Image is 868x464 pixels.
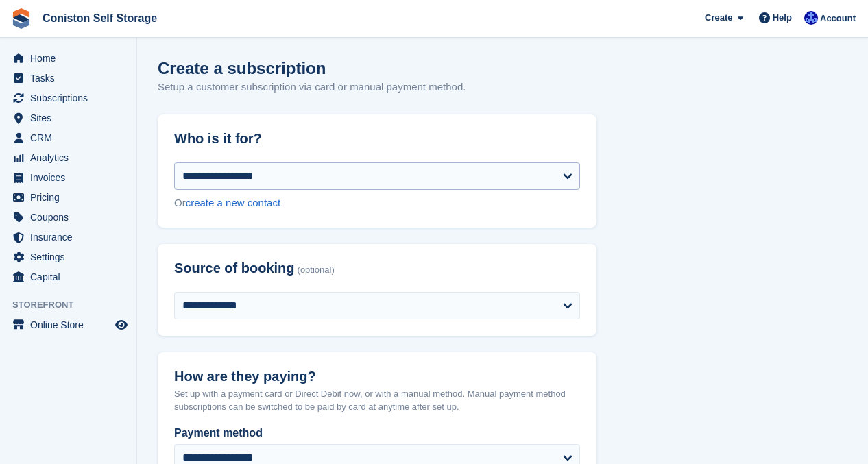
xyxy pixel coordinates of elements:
label: Payment method [174,425,580,441]
h1: Create a subscription [158,59,326,77]
span: Coupons [30,208,112,227]
img: Jessica Richardson [804,11,818,25]
a: menu [7,88,130,108]
h2: How are they paying? [174,369,580,384]
a: menu [7,69,130,88]
a: menu [7,49,130,68]
span: Subscriptions [30,88,112,108]
span: (optional) [298,265,335,276]
a: menu [7,188,130,207]
span: Capital [30,267,112,286]
a: menu [7,267,130,286]
h2: Who is it for? [174,131,580,147]
span: Storefront [12,298,136,312]
span: Source of booking [174,260,295,276]
span: Settings [30,247,112,267]
a: menu [7,128,130,147]
a: menu [7,208,130,227]
a: menu [7,247,130,267]
span: Sites [30,108,112,127]
span: Home [30,49,112,68]
a: Preview store [113,317,130,333]
a: menu [7,168,130,187]
a: menu [7,315,130,334]
p: Setup a customer subscription via card or manual payment method. [158,80,466,95]
span: Create [705,11,732,25]
a: menu [7,108,130,127]
div: Or [174,195,580,211]
span: Insurance [30,228,112,247]
span: CRM [30,128,112,147]
span: Online Store [30,315,112,334]
span: Help [773,11,792,25]
span: Invoices [30,168,112,187]
span: Account [820,12,856,25]
span: Analytics [30,148,112,167]
p: Set up with a payment card or Direct Debit now, or with a manual method. Manual payment method su... [174,387,580,414]
a: Coniston Self Storage [37,7,162,29]
span: Tasks [30,69,112,88]
img: stora-icon-8386f47178a22dfd0bd8f6a31ec36ba5ce8667c1dd55bd0f319d3a0aa187defe.svg [11,8,32,29]
a: menu [7,228,130,247]
span: Pricing [30,188,112,207]
a: menu [7,148,130,167]
a: create a new contact [186,197,280,208]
